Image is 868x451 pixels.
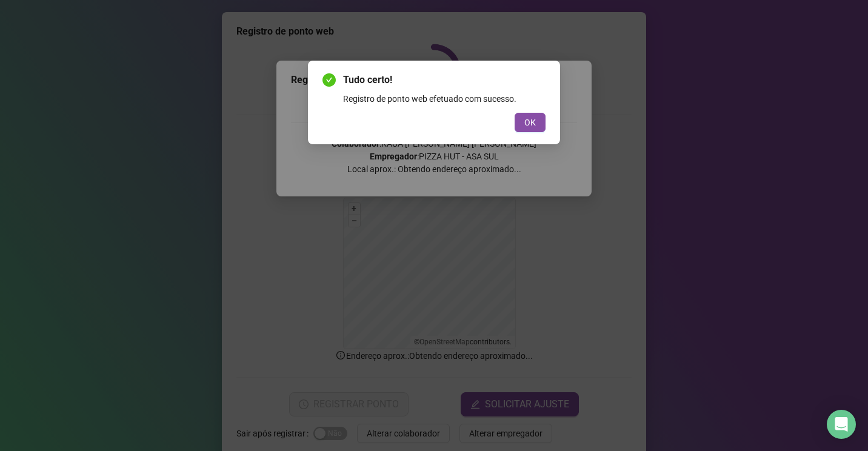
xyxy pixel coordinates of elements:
span: Tudo certo! [343,73,546,87]
button: OK [515,113,546,132]
div: Registro de ponto web efetuado com sucesso. [343,92,546,105]
div: Open Intercom Messenger [827,410,856,439]
span: check-circle [322,73,336,87]
span: OK [524,116,536,129]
